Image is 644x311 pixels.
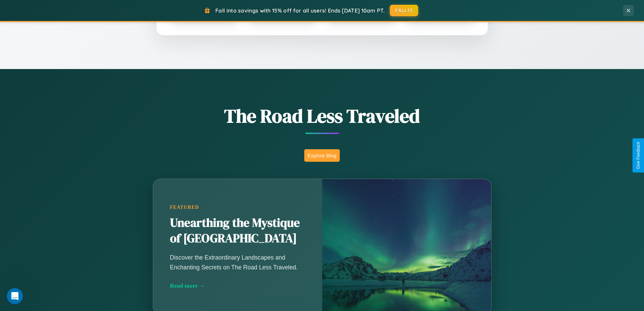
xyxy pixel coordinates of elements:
p: Discover the Extraordinary Landscapes and Enchanting Secrets on The Road Less Traveled. [170,253,305,272]
div: Give Feedback [636,142,641,169]
h1: The Road Less Traveled [119,103,525,129]
button: Explore Blog [304,149,340,162]
span: Fall into savings with 15% off for all users! Ends [DATE] 10am PT. [215,7,385,14]
div: Featured [170,204,305,210]
button: FALL15 [390,5,418,16]
div: Read more → [170,282,305,289]
iframe: Intercom live chat [7,288,23,304]
h2: Unearthing the Mystique of [GEOGRAPHIC_DATA] [170,215,305,246]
